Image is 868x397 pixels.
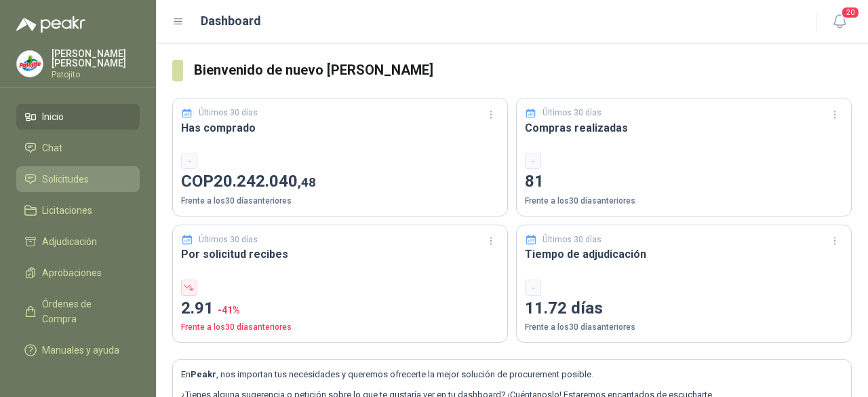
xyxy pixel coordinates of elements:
[525,280,541,296] div: -
[42,265,102,280] span: Aprobaciones
[181,195,499,208] p: Frente a los 30 días anteriores
[16,229,140,254] a: Adjudicación
[181,119,499,136] h3: Has comprado
[841,6,860,19] span: 20
[42,109,64,124] span: Inicio
[181,368,843,381] p: En , nos importan tus necesidades y queremos ofrecerte la mejor solución de procurement posible.
[16,260,140,286] a: Aprobaciones
[525,195,843,208] p: Frente a los 30 días anteriores
[201,12,261,31] h1: Dashboard
[181,246,499,263] h3: Por solicitud recibes
[525,153,541,169] div: -
[194,60,852,81] h3: Bienvenido de nuevo [PERSON_NAME]
[181,321,499,334] p: Frente a los 30 días anteriores
[16,291,140,332] a: Órdenes de Compra
[42,172,89,187] span: Solicitudes
[525,119,843,136] h3: Compras realizadas
[199,107,258,119] p: Últimos 30 días
[52,49,140,68] p: [PERSON_NAME] [PERSON_NAME]
[298,174,316,190] span: ,48
[52,71,140,79] p: Patojito
[16,16,85,33] img: Logo peakr
[16,104,140,130] a: Inicio
[42,140,62,155] span: Chat
[181,296,499,322] p: 2.91
[42,297,127,326] span: Órdenes de Compra
[542,107,601,119] p: Últimos 30 días
[181,169,499,195] p: COP
[16,166,140,192] a: Solicitudes
[17,51,43,77] img: Company Logo
[42,203,92,218] span: Licitaciones
[542,233,601,246] p: Últimos 30 días
[827,10,852,34] button: 20
[42,234,97,249] span: Adjudicación
[214,172,316,191] span: 20.242.040
[16,135,140,161] a: Chat
[199,233,258,246] p: Últimos 30 días
[191,369,216,379] b: Peakr
[181,153,197,169] div: -
[16,337,140,363] a: Manuales y ayuda
[525,321,843,334] p: Frente a los 30 días anteriores
[218,305,240,316] span: -41 %
[42,343,119,358] span: Manuales y ayuda
[16,197,140,223] a: Licitaciones
[525,246,843,263] h3: Tiempo de adjudicación
[525,169,843,195] p: 81
[525,296,843,322] p: 11.72 días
